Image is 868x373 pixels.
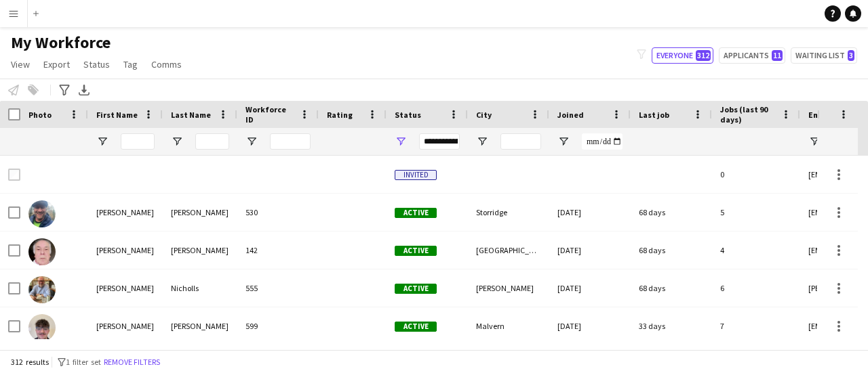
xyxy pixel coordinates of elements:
span: Jobs (last 90 days) [720,104,776,125]
div: 599 [237,307,319,345]
button: Waiting list3 [791,47,857,64]
img: Alan Nicholls [28,276,56,303]
span: Rating [327,110,353,120]
span: Comms [151,58,182,70]
div: 142 [237,232,319,269]
span: Active [395,208,437,218]
span: Active [395,322,437,332]
button: Open Filter Menu [171,135,183,148]
a: Comms [146,56,187,73]
div: [PERSON_NAME] [88,269,163,307]
div: [PERSON_NAME] [88,232,163,269]
span: Invited [395,170,437,180]
div: 5 [712,194,800,231]
input: City Filter Input [500,133,541,150]
span: Photo [28,110,52,120]
div: [PERSON_NAME] [88,307,163,345]
div: 68 days [631,269,712,307]
span: Active [395,246,437,256]
div: [GEOGRAPHIC_DATA] [468,232,549,269]
img: Alex Smith [28,314,56,341]
span: View [11,58,30,70]
div: [DATE] [549,307,631,345]
div: 6 [712,269,800,307]
button: Remove filters [101,355,163,370]
div: [PERSON_NAME] [468,269,549,307]
button: Open Filter Menu [96,135,108,148]
input: Last Name Filter Input [195,133,229,150]
div: [PERSON_NAME] [163,194,237,231]
div: [DATE] [549,232,631,269]
div: [PERSON_NAME] [163,307,237,345]
div: Nicholls [163,269,237,307]
span: Status [395,110,421,120]
div: 4 [712,232,800,269]
div: [PERSON_NAME] [88,194,163,231]
span: Joined [557,110,584,120]
input: Joined Filter Input [582,133,623,150]
span: 11 [772,50,783,61]
app-action-btn: Advanced filters [56,82,73,98]
div: 0 [712,156,800,193]
img: Adrian Pace-Bardon [28,238,56,265]
div: Malvern [468,307,549,345]
div: Storridge [468,194,549,231]
span: My Workforce [11,32,111,53]
button: Open Filter Menu [476,135,488,148]
a: Status [78,56,115,73]
app-action-btn: Export XLSX [76,82,92,98]
div: 7 [712,307,800,345]
span: First Name [96,110,138,120]
a: View [5,56,35,73]
div: [DATE] [549,269,631,307]
div: 555 [237,269,319,307]
span: Last Name [171,110,211,120]
a: Export [38,56,75,73]
input: Row Selection is disabled for this row (unchecked) [8,169,20,181]
span: 312 [696,50,711,61]
button: Open Filter Menu [395,135,407,148]
a: Tag [118,56,143,73]
span: Last job [639,110,669,120]
div: 68 days [631,194,712,231]
span: Workforce ID [245,104,294,125]
button: Applicants11 [719,47,785,64]
div: [DATE] [549,194,631,231]
input: Workforce ID Filter Input [270,133,311,150]
input: First Name Filter Input [121,133,155,150]
div: 68 days [631,232,712,269]
div: 33 days [631,307,712,345]
span: Active [395,284,437,294]
span: Status [83,58,110,70]
div: 530 [237,194,319,231]
span: City [476,110,492,120]
button: Open Filter Menu [557,135,570,148]
span: 1 filter set [66,357,101,367]
span: Export [43,58,70,70]
button: Open Filter Menu [245,135,258,148]
span: Email [808,110,830,120]
span: Tag [123,58,138,70]
span: 3 [848,50,854,61]
button: Open Filter Menu [808,135,821,148]
img: Adam Greaves [28,200,56,227]
button: Everyone312 [652,47,713,64]
div: [PERSON_NAME] [163,232,237,269]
